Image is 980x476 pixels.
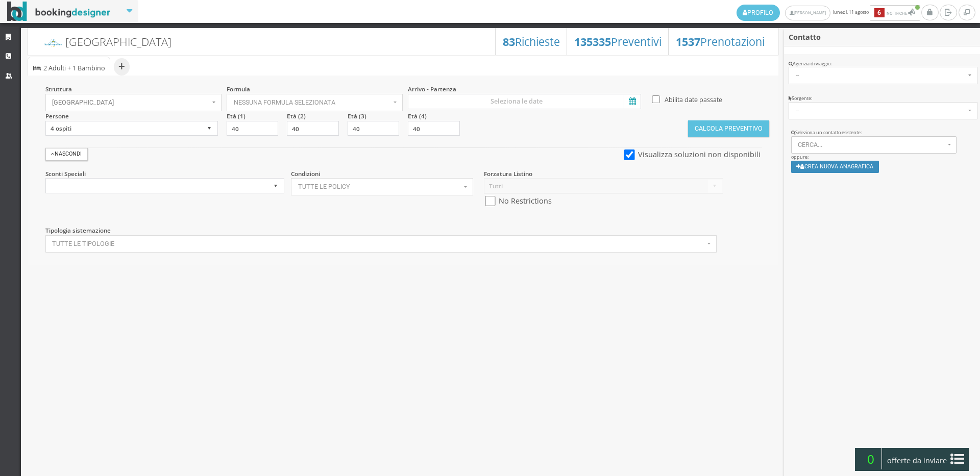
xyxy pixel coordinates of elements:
[789,102,977,119] button: --
[791,136,957,154] button: Cerca...
[737,5,921,21] span: lunedì, 11 agosto
[789,95,975,102] div: Sorgente:
[789,67,977,84] button: --
[884,453,950,469] span: offerte da inviare
[737,5,780,21] a: Profilo
[7,2,111,21] img: BookingDesigner.com
[791,130,973,136] div: Seleziona un contatto esistente:
[796,107,966,114] span: --
[798,141,945,148] span: Cerca...
[874,8,885,17] b: 6
[789,61,975,67] div: Agenzia di viaggio:
[784,130,980,180] div: oppure:
[796,72,966,79] span: --
[870,5,920,21] button: 6Notifiche
[791,161,879,172] button: Crea nuova anagrafica
[789,32,821,42] b: Contatto
[785,6,830,20] a: [PERSON_NAME]
[860,448,882,469] span: 0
